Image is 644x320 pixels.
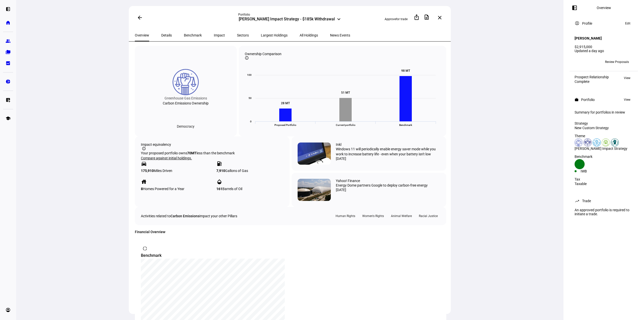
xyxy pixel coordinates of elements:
div: Benchmark [575,155,633,159]
img: humanRights.colored.svg [584,138,592,147]
div: Racial Justice [416,213,440,219]
div: Democracy [173,122,198,130]
mat-icon: work [575,98,579,102]
button: View [621,75,633,81]
img: democracy.colored.svg [575,138,583,147]
strong: 161 [216,187,222,191]
div: [PERSON_NAME] Impact Strategy [575,147,633,151]
eth-mat-symbol: pie_chart [6,79,11,84]
div: Theme [575,134,633,138]
span: Review Proposals [605,58,629,66]
div: Portfolio [581,98,595,102]
text: Proposed Portfolio [274,124,296,126]
div: Inkl [336,143,341,147]
div: Human Rights [333,213,358,219]
span: MT [191,151,196,155]
eth-mat-symbol: folder_copy [6,50,11,55]
span: Details [161,33,172,37]
span: CG [584,60,588,64]
div: Benchmark [141,253,440,259]
mat-icon: description [424,14,430,20]
span: DK [577,60,581,64]
button: Approvefor trade [381,15,412,23]
div: Carbon Emissions Ownership [163,101,209,105]
span: Benchmark [184,33,202,37]
div: Windows 11 will periodically enable energy saver mode while you work to increase battery life - e... [336,147,440,157]
mat-icon: arrow_back [137,15,143,21]
mat-icon: ios_share [414,14,420,20]
span: View [624,75,630,81]
button: View [621,97,633,103]
span: Homes Powered for a Year [143,187,184,191]
span: Sectors [237,33,249,37]
div: [PERSON_NAME] Impact Strategy - $185k Withdrawal [239,17,335,23]
button: Edit [623,20,633,26]
mat-icon: local_gas_station [216,161,222,167]
mat-icon: info_outline [245,56,249,60]
text: 28 MT [281,101,290,105]
span: Compare against initial holdings. [141,156,192,160]
span: Impact [214,33,225,37]
text: Benchmark [399,124,412,126]
div: Yahoo! Finance [336,179,360,183]
strong: 70 [187,151,196,155]
strong: 175,910 [141,169,154,173]
span: All Holdings [300,33,318,37]
a: group [3,36,13,46]
div: Ownership Comparison [245,52,440,56]
eth-mat-symbol: list_alt_add [6,97,11,102]
div: Tax [575,177,633,181]
text: 51 MT [341,91,350,94]
div: An approved portfolio is required to initiate a trade. [572,206,636,218]
eth-mat-symbol: school [6,116,11,121]
div: Animal Welfare [388,213,414,219]
div: Trade [582,199,591,203]
mat-icon: trending_up [575,198,580,203]
div: Energy Dome partners Google to deploy carbon-free energy [336,183,440,188]
eth-mat-symbol: group [6,39,11,44]
span: Miles Driven [154,169,172,173]
div: Portfolio [238,13,341,17]
eth-mat-symbol: account_circle [6,307,11,312]
text: Current portfolio [336,124,355,126]
eth-panel-overview-card-header: Trade [575,198,633,204]
img: democracy.colored.svg [173,69,199,95]
div: Summary for portfolios in review [575,110,633,114]
div: Profile [582,21,592,25]
span: Approve [385,17,396,21]
div: Taxable [575,182,633,186]
mat-icon: directions_car [141,161,147,167]
span: Overview [135,33,149,37]
mat-icon: info_outline [142,147,146,151]
eth-mat-symbol: left_panel_open [6,7,11,12]
span: Barrels of Oil [222,187,242,191]
text: 50 [249,97,252,99]
span: less than the benchmark [196,151,235,155]
img: 78d548e888d6b1dc4305a9e638a6fc7d [298,179,331,201]
div: Greenhouse Gas Emissions [165,95,207,101]
text: 98 MT [401,69,410,73]
button: Review Proposals [601,58,633,66]
h4: Financial Overview [135,230,446,234]
div: New Custom Strategy [575,126,633,130]
strong: 8 [141,187,143,191]
a: home [3,18,13,28]
mat-icon: keyboard_arrow_down [336,16,342,22]
span: View [624,97,630,103]
div: Women's Rights [360,213,386,219]
img: 79dyCpaPEGrfb5QG5VbaoW-1280-80.jpg [298,143,331,165]
a: folder_copy [3,47,13,57]
img: animalWelfare.colored.svg [602,138,610,147]
div: $2,915,000 [575,45,633,49]
mat-icon: left_panel_open [572,5,578,11]
div: Impact equivalency [141,143,284,147]
div: IWB [581,169,604,173]
strong: 7,910 [216,169,225,173]
div: Prospect Relationship [575,75,609,79]
mat-icon: account_circle [575,21,580,26]
span: Largest Holdings [261,33,288,37]
div: Strategy [575,121,633,125]
text: 100 [247,74,252,76]
mat-icon: house [141,179,147,185]
mat-icon: donut_large [142,246,147,251]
